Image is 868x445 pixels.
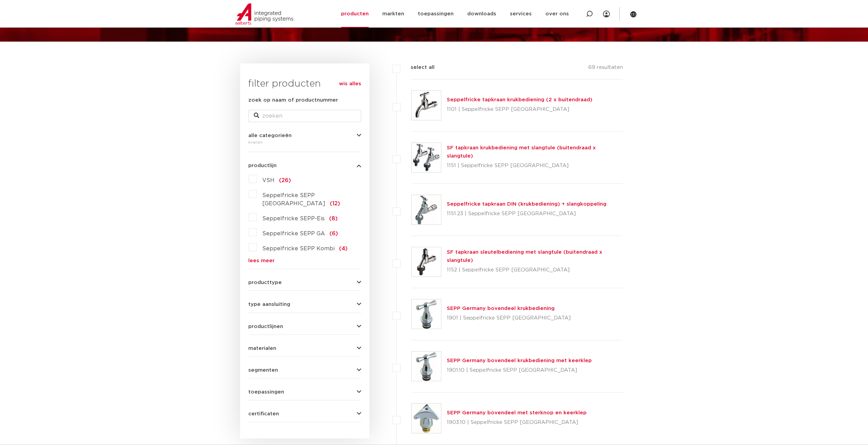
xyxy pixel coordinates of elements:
[329,231,338,236] span: (6)
[447,313,571,324] p: 1901 | Seppelfricke SEPP [GEOGRAPHIC_DATA]
[248,77,361,91] h3: filter producten
[262,246,335,251] span: Seppelfricke SEPP Kombi
[412,352,441,381] img: Thumbnail for SEPP Germany bovendeel krukbediening met keerklep
[248,302,361,307] button: type aansluiting
[412,91,441,120] img: Thumbnail for Seppelfricke tapkraan krukbediening (2 x buitendraad)
[248,163,361,168] button: productlijn
[447,208,606,219] p: 1151.23 | Seppelfricke SEPP [GEOGRAPHIC_DATA]
[412,299,441,329] img: Thumbnail for SEPP Germany bovendeel krukbediening
[248,280,282,285] span: producttype
[447,417,587,428] p: 1903.10 | Seppelfricke SEPP [GEOGRAPHIC_DATA]
[248,411,279,416] span: certificaten
[248,258,361,263] a: lees meer
[248,346,276,351] span: materialen
[447,202,606,207] a: Seppelfricke tapkraan DIN (krukbediening) + slangkoppeling
[339,246,348,251] span: (4)
[248,389,361,395] button: toepassingen
[412,143,441,172] img: Thumbnail for SF tapkraan krukbediening met slangtule (buitendraad x slangtule)
[447,160,623,171] p: 1151 | Seppelfricke SEPP [GEOGRAPHIC_DATA]
[447,97,592,102] a: Seppelfricke tapkraan krukbediening (2 x buitendraad)
[329,216,338,221] span: (8)
[262,178,275,183] span: VSH
[248,324,361,329] button: productlijnen
[248,302,290,307] span: type aansluiting
[447,145,596,159] a: SF tapkraan krukbediening met slangtule (buitendraad x slangtule)
[330,201,340,206] span: (12)
[248,138,361,146] div: kranen
[400,63,435,72] label: select all
[248,133,361,138] button: alle categorieën
[447,365,592,376] p: 1901.10 | Seppelfricke SEPP [GEOGRAPHIC_DATA]
[248,324,283,329] span: productlijnen
[447,250,602,263] a: SF tapkraan sleutelbediening met slangtule (buitendraad x slangtule)
[339,80,361,88] a: wis alles
[447,104,592,115] p: 1101 | Seppelfricke SEPP [GEOGRAPHIC_DATA]
[248,96,338,104] label: zoek op naam of productnummer
[262,231,325,236] span: Seppelfricke SEPP GA
[262,193,325,206] span: Seppelfricke SEPP [GEOGRAPHIC_DATA]
[248,368,361,373] button: segmenten
[248,163,277,168] span: productlijn
[248,133,292,138] span: alle categorieën
[447,358,592,363] a: SEPP Germany bovendeel krukbediening met keerklep
[447,410,587,415] a: SEPP Germany bovendeel met sterknop en keerklep
[248,368,278,373] span: segmenten
[447,265,623,276] p: 1152 | Seppelfricke SEPP [GEOGRAPHIC_DATA]
[588,63,623,74] p: 69 resultaten
[248,346,361,351] button: materialen
[412,247,441,277] img: Thumbnail for SF tapkraan sleutelbediening met slangtule (buitendraad x slangtule)
[447,306,555,311] a: SEPP Germany bovendeel krukbediening
[248,389,284,395] span: toepassingen
[248,280,361,285] button: producttype
[248,110,361,122] input: zoeken
[279,178,291,183] span: (26)
[262,216,325,221] span: Seppelfricke SEPP-Eis
[248,411,361,416] button: certificaten
[412,195,441,224] img: Thumbnail for Seppelfricke tapkraan DIN (krukbediening) + slangkoppeling
[412,404,441,433] img: Thumbnail for SEPP Germany bovendeel met sterknop en keerklep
